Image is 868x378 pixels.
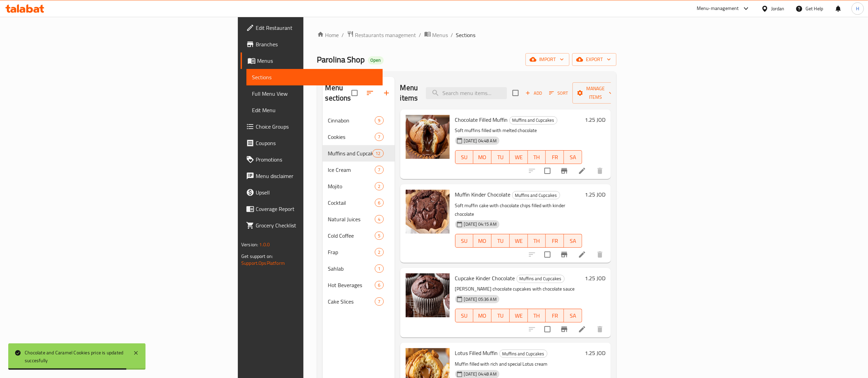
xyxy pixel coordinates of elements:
[476,152,489,162] span: MO
[256,221,377,229] span: Grocery Checklist
[455,126,582,135] p: Soft muffins filled with melted chocolate
[564,234,582,248] button: SA
[375,183,383,190] span: 2
[578,250,586,259] a: Edit menu item
[510,309,528,322] button: WE
[323,145,395,162] div: Muffins and Cupcakes12
[531,311,543,321] span: TH
[375,117,383,124] span: 9
[328,281,375,289] span: Hot Beverages
[455,360,582,368] p: Muffin filled with rich and special Lotus cream
[323,244,395,260] div: Frap2
[246,69,383,85] a: Sections
[578,325,586,333] a: Edit menu item
[241,201,383,217] a: Coverage Report
[375,282,383,288] span: 6
[509,116,557,125] div: Muffins and Cupcakes
[517,275,565,283] div: Muffins and Cupcakes
[556,163,572,179] button: Branch-specific-item
[473,309,491,322] button: MO
[241,20,383,36] a: Edit Restaurant
[494,311,507,321] span: TU
[256,155,377,164] span: Promotions
[578,84,613,102] span: Manage items
[461,371,499,377] span: [DATE] 04:48 AM
[328,232,375,240] span: Cold Coffee
[771,5,785,12] div: Jordan
[241,252,273,261] span: Get support on:
[548,311,561,321] span: FR
[256,205,377,213] span: Coverage Report
[564,309,582,322] button: SA
[241,118,383,135] a: Choice Groups
[241,240,258,249] span: Version:
[328,149,373,157] div: Muffins and Cupcakes
[455,201,582,218] p: Soft muffin cake with chocolate chips filled with kinder chocolate
[256,188,377,197] span: Upsell
[499,350,547,358] div: Muffins and Cupcakes
[323,260,395,277] div: Sahlab1
[567,236,579,246] span: SA
[256,24,377,32] span: Edit Restaurant
[328,116,375,125] span: Cinnabon
[406,190,450,234] img: Muffin Kinder Chocolate
[458,152,471,162] span: SU
[461,221,499,227] span: [DATE] 04:15 AM
[528,150,546,164] button: TH
[419,31,421,39] li: /
[323,277,395,293] div: Hot Beverages6
[546,150,564,164] button: FR
[546,234,564,248] button: FR
[517,275,564,283] span: Muffins and Cupcakes
[572,82,618,104] button: Manage items
[328,166,375,174] div: Ice Cream
[328,199,375,207] span: Cocktail
[461,138,499,144] span: [DATE] 04:48 AM
[323,112,395,129] div: Cinnabon9
[451,31,453,39] li: /
[461,296,499,303] span: [DATE] 05:36 AM
[528,309,546,322] button: TH
[455,234,474,248] button: SU
[510,116,557,124] span: Muffins and Cupcakes
[476,311,489,321] span: MO
[455,285,582,293] p: [PERSON_NAME] chocolate cupcakes with chocolate sauce
[585,273,605,283] h6: 1.25 JOD
[256,122,377,131] span: Choice Groups
[323,211,395,227] div: Natural Juices4
[510,150,528,164] button: WE
[564,150,582,164] button: SA
[317,31,616,39] nav: breadcrumb
[375,133,383,141] div: items
[246,102,383,118] a: Edit Menu
[567,311,579,321] span: SA
[523,88,545,98] button: Add
[524,89,543,97] span: Add
[400,83,418,103] h2: Menu items
[375,298,383,305] span: 7
[323,129,395,145] div: Cookies7
[328,264,375,273] div: Sahlab
[362,85,378,101] span: Sort sections
[432,31,448,39] span: Menus
[355,31,416,39] span: Restaurants management
[323,162,395,178] div: Ice Cream7
[525,53,569,66] button: import
[328,182,375,190] span: Mojito
[323,178,395,194] div: Mojito2
[567,152,579,162] span: SA
[241,135,383,151] a: Coupons
[500,350,547,358] span: Muffins and Cupcakes
[256,139,377,147] span: Coupons
[473,150,491,164] button: MO
[512,236,525,246] span: WE
[531,236,543,246] span: TH
[375,216,383,223] span: 4
[375,167,383,173] span: 7
[257,57,377,65] span: Menus
[241,184,383,201] a: Upsell
[455,115,508,125] span: Chocolate Filled Muffin
[375,166,383,174] div: items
